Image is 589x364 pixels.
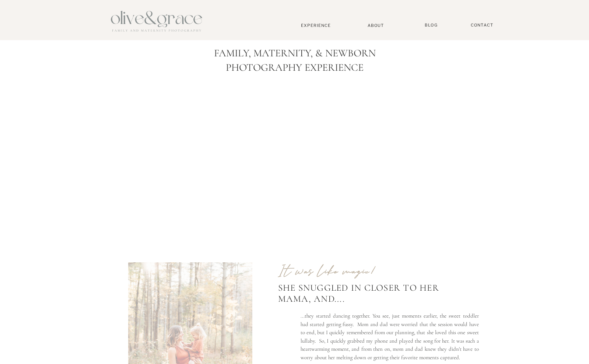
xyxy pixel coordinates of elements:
b: It was like magic! [278,263,376,280]
a: Contact [467,22,497,28]
a: Experience [292,23,340,28]
a: BLOG [422,22,441,28]
a: About [365,23,387,28]
h1: Family, Maternity, & Newborn [127,47,462,60]
div: She snuggled in closer to her mama, and.... [278,282,474,316]
p: Photography Experience [215,62,375,80]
